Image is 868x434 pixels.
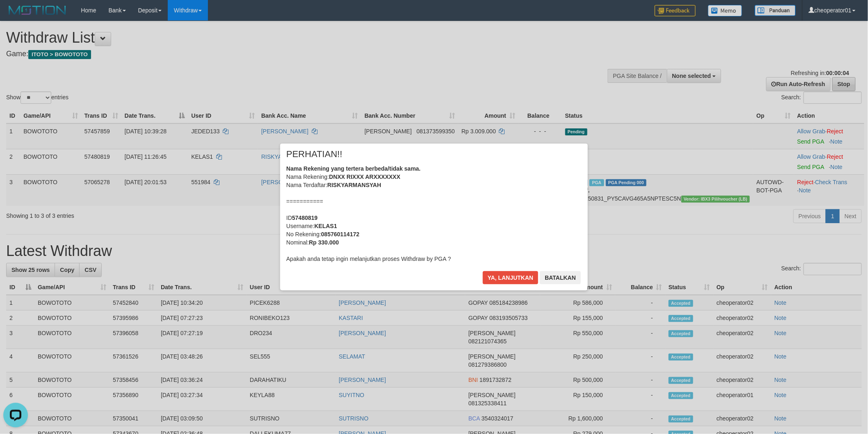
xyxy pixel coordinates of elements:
[286,164,582,263] div: Nama Rekening: Nama Terdaftar: =========== ID Username: No Rekening: Nominal: Apakah anda tetap i...
[309,239,339,246] b: Rp 330.000
[321,231,359,238] b: 085760114172
[314,223,337,229] b: KELAS1
[286,165,421,172] b: Nama Rekening yang tertera berbeda/tidak sama.
[483,271,539,284] button: Ya, lanjutkan
[329,174,400,180] b: DNXX RIXXX ARXXXXXXX
[286,150,343,158] span: PERHATIAN!!
[292,215,318,221] b: 57480819
[327,182,381,188] b: RISKYARMANSYAH
[3,3,28,28] button: Open LiveChat chat widget
[540,271,581,284] button: Batalkan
